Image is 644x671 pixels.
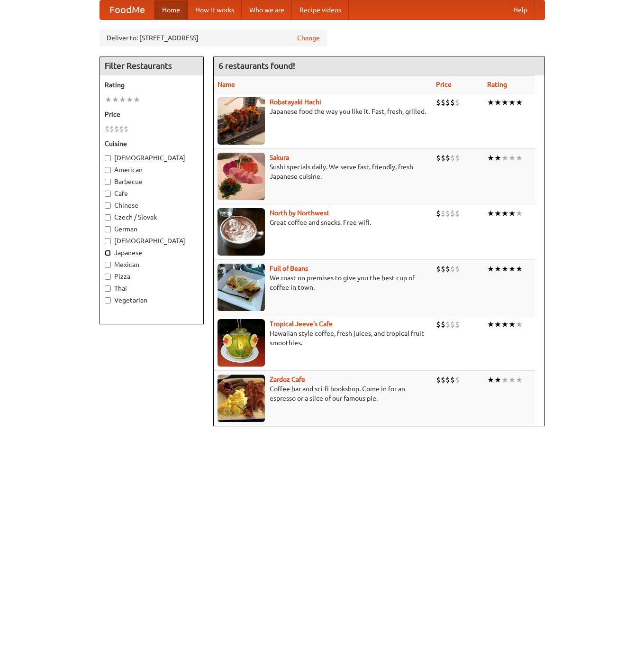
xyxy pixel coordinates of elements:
a: Rating [487,81,507,88]
a: Full of Beans [270,265,308,272]
li: $ [455,97,460,108]
li: ★ [516,319,523,330]
li: $ [445,97,450,108]
li: $ [109,124,114,134]
li: $ [436,375,441,385]
p: Japanese food the way you like it. Fast, fresh, grilled. [218,107,429,116]
a: Recipe videos [292,0,349,19]
li: ★ [494,319,501,330]
li: $ [441,375,445,385]
li: ★ [516,375,523,385]
label: [DEMOGRAPHIC_DATA] [105,153,199,163]
li: ★ [508,264,516,274]
li: $ [445,208,450,219]
label: Cafe [105,189,199,198]
li: ★ [501,208,508,219]
label: German [105,224,199,234]
a: Robatayaki Hachi [270,98,321,106]
li: ★ [105,94,112,105]
a: Sakura [270,154,289,161]
a: How it works [188,0,242,19]
img: sakura.jpg [218,153,265,200]
li: ★ [487,97,494,108]
li: ★ [508,319,516,330]
a: Change [297,33,320,43]
h5: Price [105,110,199,119]
input: Czech / Slovak [105,214,111,221]
li: $ [441,264,445,274]
label: Thai [105,284,199,293]
img: north.jpg [218,208,265,256]
li: ★ [508,375,516,385]
li: ★ [494,264,501,274]
li: ★ [508,153,516,163]
li: $ [114,124,119,134]
p: Hawaiian style coffee, fresh juices, and tropical fruit smoothies. [218,329,429,348]
li: ★ [133,94,140,105]
a: Home [154,0,188,19]
img: beans.jpg [218,264,265,311]
img: robatayaki.jpg [218,97,265,145]
input: Mexican [105,262,111,268]
p: We roast on premises to give you the best cup of coffee in town. [218,273,429,292]
li: $ [441,153,445,163]
h5: Rating [105,80,199,90]
ng-pluralize: 6 restaurants found! [218,61,295,70]
li: $ [455,264,460,274]
li: ★ [487,264,494,274]
li: ★ [487,153,494,163]
input: Barbecue [105,179,111,185]
a: Zardoz Cafe [270,376,305,383]
li: $ [436,264,441,274]
li: $ [455,153,460,163]
li: $ [441,97,445,108]
li: $ [124,124,128,134]
label: American [105,165,199,175]
li: ★ [501,264,508,274]
li: $ [450,208,455,219]
label: Mexican [105,260,199,269]
input: Pizza [105,274,111,280]
h4: Filter Restaurants [100,56,203,75]
li: ★ [494,375,501,385]
h5: Cuisine [105,139,199,148]
p: Great coffee and snacks. Free wifi. [218,218,429,227]
label: Chinese [105,201,199,210]
li: $ [450,319,455,330]
li: $ [436,208,441,219]
li: $ [445,153,450,163]
p: Sushi specials daily. We serve fast, friendly, fresh Japanese cuisine. [218,162,429,181]
input: [DEMOGRAPHIC_DATA] [105,155,111,161]
a: Name [218,81,235,88]
li: $ [105,124,109,134]
li: ★ [516,264,523,274]
label: [DEMOGRAPHIC_DATA] [105,236,199,246]
li: ★ [494,97,501,108]
li: ★ [501,375,508,385]
li: $ [441,208,445,219]
img: jeeves.jpg [218,319,265,367]
li: $ [445,319,450,330]
li: $ [450,264,455,274]
li: ★ [501,319,508,330]
li: ★ [126,94,133,105]
li: ★ [112,94,119,105]
input: Vegetarian [105,297,111,303]
li: ★ [501,97,508,108]
label: Vegetarian [105,295,199,305]
li: ★ [501,153,508,163]
input: [DEMOGRAPHIC_DATA] [105,238,111,244]
li: $ [455,208,460,219]
li: $ [436,153,441,163]
li: $ [450,375,455,385]
b: North by Northwest [270,209,329,217]
li: ★ [487,319,494,330]
div: Deliver to: [STREET_ADDRESS] [100,29,327,46]
li: $ [436,319,441,330]
li: $ [455,319,460,330]
input: American [105,167,111,173]
li: $ [450,97,455,108]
